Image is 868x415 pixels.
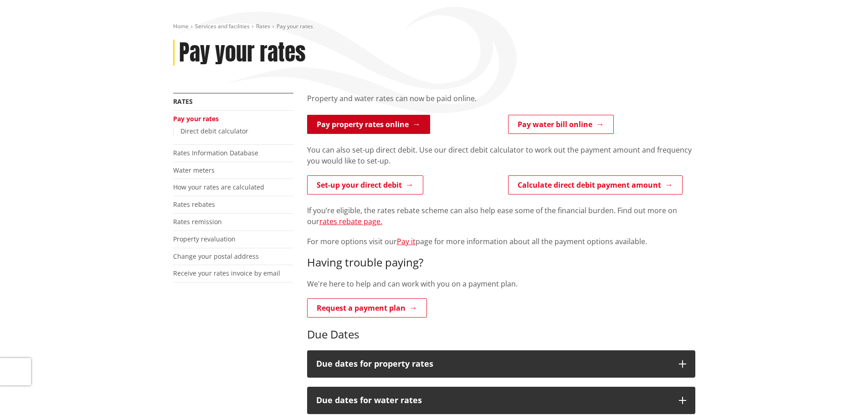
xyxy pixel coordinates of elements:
span: Pay your rates [277,22,313,30]
a: How your rates are calculated [173,183,264,191]
a: Water meters [173,166,215,174]
p: We're here to help and can work with you on a payment plan. [307,278,695,289]
a: Set-up your direct debit [307,175,423,195]
a: Pay your rates [173,114,219,123]
p: For more options visit our page for more information about all the payment options available. [307,236,695,247]
a: Home [173,22,189,30]
h3: Due dates for property rates [316,359,670,369]
a: Direct debit calculator [180,127,248,135]
p: You can also set-up direct debit. Use our direct debit calculator to work out the payment amount ... [307,144,695,166]
a: Rates Information Database [173,149,258,157]
a: Pay water bill online [508,115,614,134]
a: Request a payment plan [307,298,427,318]
h3: Due Dates [307,328,695,341]
button: Due dates for property rates [307,350,695,378]
a: Change your postal address [173,252,259,261]
a: rates rebate page. [319,216,382,226]
a: Rates [173,97,193,106]
a: Pay it [397,236,416,246]
a: Calculate direct debit payment amount [508,175,683,195]
button: Due dates for water rates [307,387,695,414]
a: Property revaluation [173,235,236,243]
a: Receive your rates invoice by email [173,269,280,277]
h3: Having trouble paying? [307,256,695,269]
h3: Due dates for water rates [316,396,670,405]
div: Property and water rates can now be paid online. [307,93,695,115]
a: Rates rebates [173,200,215,209]
p: If you’re eligible, the rates rebate scheme can also help ease some of the financial burden. Find... [307,205,695,227]
a: Rates [256,22,270,30]
nav: breadcrumb [173,23,695,31]
iframe: Messenger Launcher [826,377,859,410]
a: Pay property rates online [307,115,430,134]
a: Services and facilities [195,22,250,30]
a: Rates remission [173,217,222,226]
h1: Pay your rates [179,40,306,66]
